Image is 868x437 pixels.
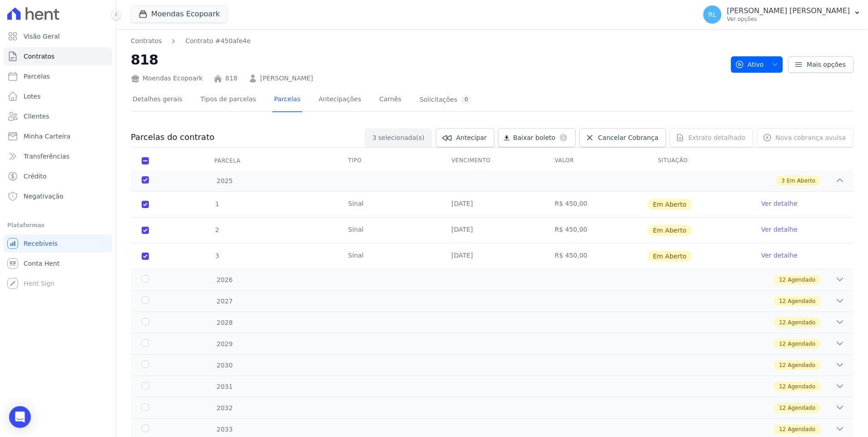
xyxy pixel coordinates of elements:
a: Detalhes gerais [131,88,184,112]
p: Ver opções [727,15,850,23]
span: 3 [214,252,219,259]
th: Vencimento [440,151,543,170]
span: selecionada(s) [378,133,424,142]
div: Parcela [203,152,252,170]
span: Negativação [24,192,64,201]
span: Agendado [788,297,815,305]
span: 12 [779,318,786,327]
div: Plataformas [7,220,108,231]
input: default [142,227,149,234]
span: 3 [781,177,785,185]
a: [PERSON_NAME] [260,74,313,83]
span: 12 [779,382,786,391]
td: Sinal [337,192,440,217]
span: Contratos [24,52,54,61]
div: Open Intercom Messenger [9,406,31,428]
a: Clientes [4,107,112,125]
span: 12 [779,404,786,412]
span: 12 [779,276,786,284]
a: Minha Carteira [4,127,112,145]
input: default [142,253,149,260]
span: Lotes [24,92,41,101]
span: Clientes [24,112,49,121]
a: Parcelas [272,88,302,112]
th: Tipo [337,151,440,170]
a: Antecipar [436,128,494,147]
span: Ativo [735,56,764,73]
td: R$ 450,00 [544,218,647,243]
input: default [142,201,149,208]
span: 12 [779,361,786,369]
span: 2 [214,226,219,233]
span: 1 [214,200,219,208]
a: Visão Geral [4,27,112,45]
span: 3 [372,133,376,142]
nav: Breadcrumb [131,36,724,46]
span: Conta Hent [24,259,59,268]
a: Conta Hent [4,254,112,273]
span: 12 [779,425,786,433]
td: [DATE] [440,192,543,217]
div: Solicitações [419,95,472,104]
a: 818 [225,74,237,83]
div: 0 [461,95,472,104]
span: Crédito [24,172,47,181]
a: Transferências [4,147,112,165]
span: Recebíveis [24,239,58,248]
span: Agendado [788,318,815,327]
a: Tipos de parcelas [199,88,258,112]
span: Parcelas [24,72,50,81]
span: 12 [779,340,786,348]
td: Sinal [337,218,440,243]
a: Contratos [131,36,162,46]
div: Moendas Ecopoark [131,74,202,83]
td: [DATE] [440,243,543,269]
span: Agendado [788,276,815,284]
button: Ativo [731,56,783,73]
th: Situação [647,151,750,170]
span: Em Aberto [647,225,692,236]
a: Parcelas [4,67,112,85]
span: 12 [779,297,786,305]
span: Agendado [788,425,815,433]
span: RL [708,11,716,18]
a: Ver detalhe [761,225,798,234]
span: Agendado [788,361,815,369]
span: Agendado [788,340,815,348]
a: Mais opções [788,56,853,73]
span: Cancelar Cobrança [598,133,658,142]
span: Transferências [24,152,69,161]
span: Agendado [788,404,815,412]
h2: 818 [131,50,724,70]
span: Em Aberto [787,177,815,185]
td: [DATE] [440,218,543,243]
span: Em Aberto [647,251,692,262]
a: Contrato #450afe4e [185,36,251,46]
span: Visão Geral [24,32,60,41]
a: Crédito [4,167,112,185]
span: Mais opções [807,60,846,69]
a: Contratos [4,47,112,65]
a: Lotes [4,87,112,105]
span: Agendado [788,382,815,391]
h3: Parcelas do contrato [131,132,214,143]
a: Carnês [377,88,403,112]
a: Antecipações [317,88,363,112]
nav: Breadcrumb [131,36,251,46]
a: Cancelar Cobrança [579,128,666,147]
a: Ver detalhe [761,251,798,260]
p: [PERSON_NAME] [PERSON_NAME] [727,6,850,15]
a: Solicitações0 [418,88,473,112]
span: Em Aberto [647,199,692,210]
button: Moendas Ecopoark [131,5,227,23]
td: Sinal [337,243,440,269]
td: R$ 450,00 [544,243,647,269]
th: Valor [544,151,647,170]
button: RL [PERSON_NAME] [PERSON_NAME] Ver opções [696,2,868,27]
td: R$ 450,00 [544,192,647,217]
a: Ver detalhe [761,199,798,208]
a: Recebíveis [4,234,112,253]
span: Minha Carteira [24,132,70,141]
span: Antecipar [456,133,487,142]
a: Negativação [4,187,112,205]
